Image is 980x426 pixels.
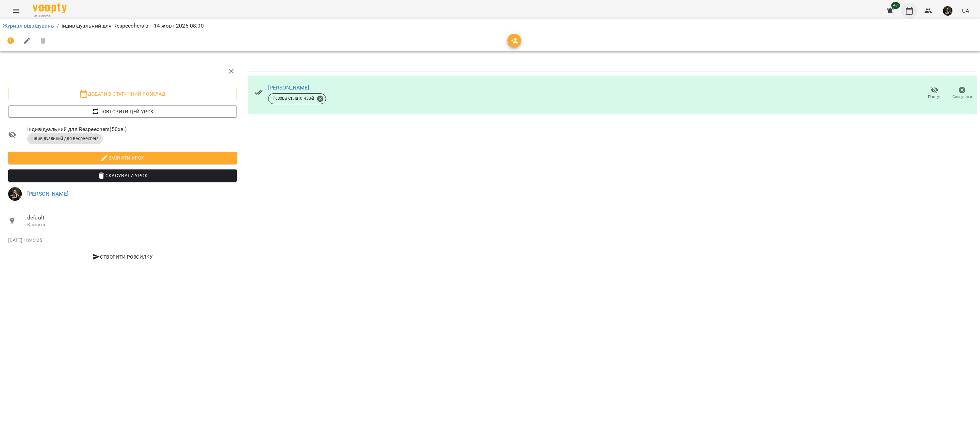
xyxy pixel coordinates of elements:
span: індивідуальний для Respeechers [27,136,103,142]
button: Додати в статичний розклад [8,88,237,100]
button: Menu [8,3,24,19]
button: Скасувати Урок [8,169,237,182]
span: Додати в статичний розклад [14,90,231,98]
span: Повторити цей урок [14,108,231,116]
nav: breadcrumb [3,22,977,30]
span: індивідуальний для Respeechers ( 50 хв. ) [27,125,237,133]
p: індивідуальний для Respeechers вт, 14 жовт 2025 08:00 [62,22,204,30]
span: Скасувати Урок [14,171,231,180]
span: Разова Сплата 430 ₴ [268,95,319,101]
button: UA [959,4,972,17]
button: Змінити урок [8,152,237,164]
span: Скасувати [952,94,972,100]
img: 998b0c24f0354562ba81004244cf30dc.jpeg [943,6,952,16]
button: Створити розсилку [8,251,237,263]
a: [PERSON_NAME] [268,84,309,91]
span: Прогул [928,94,942,100]
span: Створити розсилку [11,253,234,261]
p: Кімната [27,222,237,228]
button: Скасувати [948,84,976,103]
span: UA [962,7,969,14]
li: / [57,22,59,30]
span: default [27,214,237,222]
button: Прогул [921,84,948,103]
div: Разова Сплата 430₴ [268,93,326,104]
img: 998b0c24f0354562ba81004244cf30dc.jpeg [8,187,22,201]
span: Змінити урок [14,154,231,162]
button: Повторити цей урок [8,105,237,118]
img: Voopty Logo [33,3,67,13]
span: 47 [891,2,900,9]
span: For Business [33,14,67,18]
a: [PERSON_NAME] [27,191,68,197]
p: [DATE] 18:43:25 [8,237,237,244]
a: Журнал відвідувань [3,22,54,29]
